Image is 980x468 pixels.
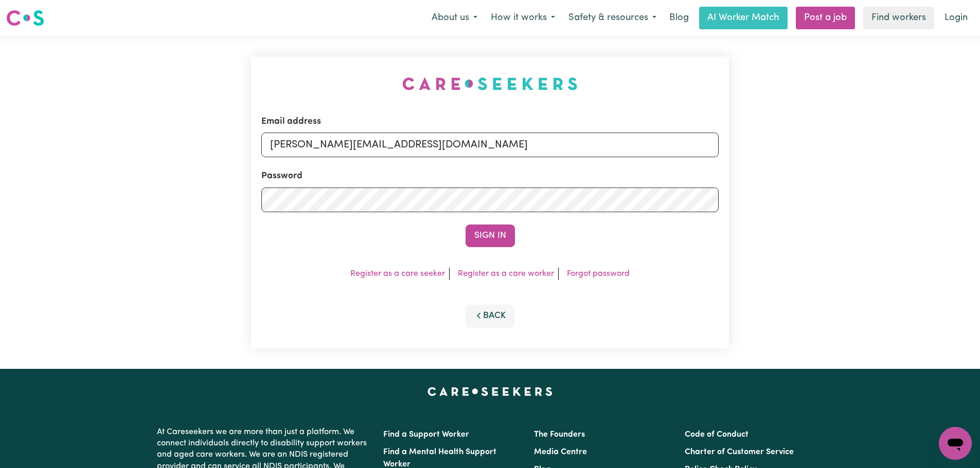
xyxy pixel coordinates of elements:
[938,7,974,29] a: Login
[6,9,44,27] img: Careseekers logo
[350,270,445,278] a: Register as a care seeker
[261,133,719,157] input: Email address
[567,270,630,278] a: Forgot password
[466,224,515,247] button: Sign In
[699,7,788,29] a: AI Worker Match
[663,7,695,29] a: Blog
[534,448,587,456] a: Media Centre
[534,430,585,439] a: The Founders
[484,7,562,29] button: How it works
[261,170,302,183] label: Password
[685,430,749,439] a: Code of Conduct
[466,305,515,327] button: Back
[261,115,321,128] label: Email address
[425,7,484,29] button: About us
[6,6,44,30] a: Careseekers logo
[458,270,554,278] a: Register as a care worker
[427,387,553,396] a: Careseekers home page
[383,430,469,439] a: Find a Support Worker
[863,7,934,29] a: Find workers
[562,7,663,29] button: Safety & resources
[939,427,972,460] iframe: Button to launch messaging window
[796,7,855,29] a: Post a job
[685,448,794,456] a: Charter of Customer Service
